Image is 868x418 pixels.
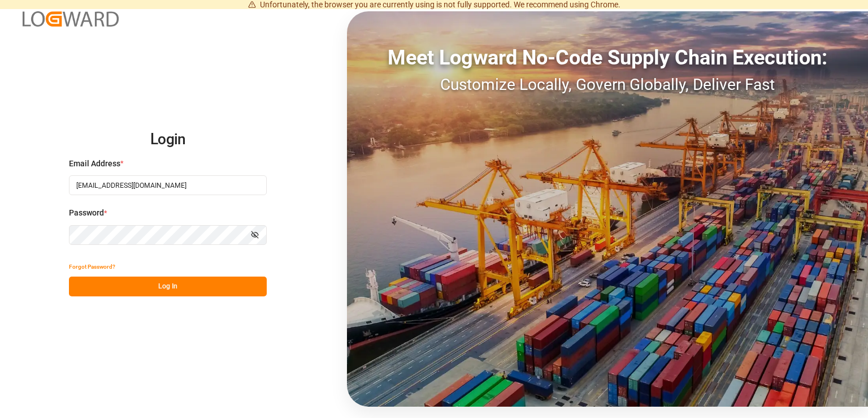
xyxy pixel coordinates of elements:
button: Log In [69,277,267,296]
h2: Login [69,122,267,158]
span: Email Address [69,158,120,170]
div: Customize Locally, Govern Globally, Deliver Fast [347,73,868,97]
button: Forgot Password? [69,257,115,277]
img: Logward_new_orange.png [23,11,119,27]
input: Enter your email [69,175,267,195]
div: Meet Logward No-Code Supply Chain Execution: [347,42,868,73]
span: Password [69,207,104,219]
